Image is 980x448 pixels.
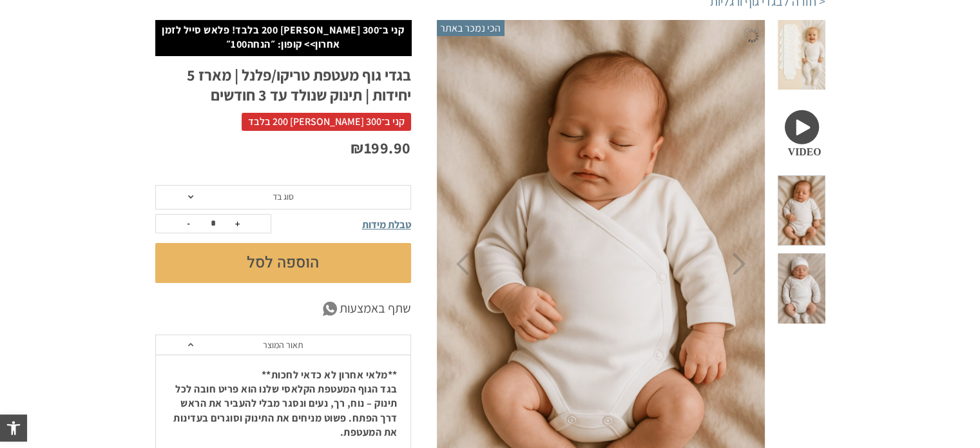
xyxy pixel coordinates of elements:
[456,253,469,275] button: Previous
[437,20,504,35] span: הכי נמכר באתר
[242,113,411,131] span: קני ב־300 [PERSON_NAME] 200 בלבד
[362,218,411,231] span: טבלת מידות
[173,368,398,440] strong: **מלאי אחרון לא כדאי לחכות** בגד הגוף המעטפת הקלאסי שלנו הוא פריט חובה לכל תינוק – נוח, רך, נעים ...
[155,65,411,105] h1: בגדי גוף מעטפת טריקו/פלנל | מארז 5 יחידות | תינוק שנולד עד 3 חודשים
[156,335,410,355] a: תאור המוצר
[733,253,746,275] button: Next
[273,191,294,202] span: סוג בד
[179,215,198,233] button: -
[351,137,364,158] span: ₪
[155,299,411,318] a: שתף באמצעות
[155,243,411,283] button: הוספה לסל
[200,215,226,233] input: כמות המוצר
[340,299,411,318] span: שתף באמצעות
[162,23,405,52] p: קני ב־300 [PERSON_NAME] 200 בלבד! פלאש סייל לזמן אחרון>> קופון: ״הנחה100״
[228,215,247,233] button: +
[351,137,411,158] bdi: 199.90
